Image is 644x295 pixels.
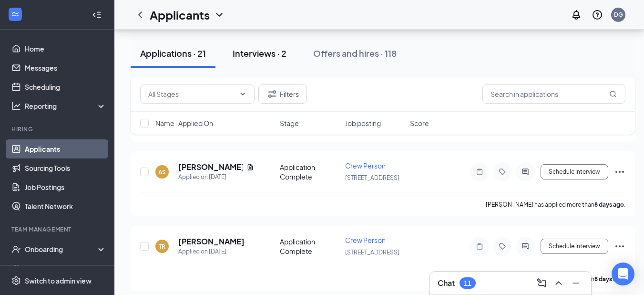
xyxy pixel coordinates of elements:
[345,249,399,256] span: [STREET_ADDRESS]
[570,277,582,289] svg: Minimize
[313,47,397,59] div: Offers and hires · 118
[614,166,625,178] svg: Ellipses
[178,236,245,247] h5: [PERSON_NAME]
[541,239,608,254] button: Schedule Interview
[594,201,624,208] b: 8 days ago
[280,118,299,128] span: Stage
[345,236,386,244] span: Crew Person
[159,242,165,251] div: TR
[345,161,386,170] span: Crew Person
[497,242,508,250] svg: Tag
[239,90,246,98] svg: ChevronDown
[474,242,485,250] svg: Note
[534,275,549,291] button: ComposeMessage
[280,162,339,181] div: Application Complete
[551,275,566,291] button: ChevronUp
[25,244,98,254] div: Onboarding
[178,247,245,256] div: Applied on [DATE]
[92,10,102,20] svg: Collapse
[25,158,106,178] a: Sourcing Tools
[214,9,225,21] svg: ChevronDown
[536,277,547,289] svg: ComposeMessage
[614,241,625,252] svg: Ellipses
[592,9,603,21] svg: QuestionInfo
[140,47,206,59] div: Applications · 21
[158,168,166,176] div: AS
[25,259,106,278] a: Team
[25,77,106,96] a: Scheduling
[609,90,617,98] svg: MagnifyingGlass
[464,279,471,287] div: 11
[258,84,307,104] button: Filter Filters
[25,276,92,285] div: Switch to admin view
[497,168,508,176] svg: Tag
[25,39,106,58] a: Home
[553,277,564,289] svg: ChevronUp
[148,89,235,99] input: All Stages
[614,11,623,19] div: DG
[345,118,381,128] span: Job posting
[155,118,213,128] span: Name · Applied On
[482,84,625,104] input: Search in applications
[568,275,583,291] button: Minimize
[25,58,106,77] a: Messages
[11,101,21,111] svg: Analysis
[134,9,146,21] svg: ChevronLeft
[280,237,339,256] div: Application Complete
[11,244,21,254] svg: UserCheck
[25,139,106,158] a: Applicants
[178,172,254,182] div: Applied on [DATE]
[612,263,634,285] div: Open Intercom Messenger
[233,47,286,59] div: Interviews · 2
[486,200,625,209] p: [PERSON_NAME] has applied more than .
[246,163,254,171] svg: Document
[25,101,107,111] div: Reporting
[345,174,399,181] span: [STREET_ADDRESS]
[474,168,485,176] svg: Note
[438,278,455,288] h3: Chat
[150,7,210,23] h1: Applicants
[25,178,106,197] a: Job Postings
[520,242,531,250] svg: ActiveChat
[25,197,106,216] a: Talent Network
[11,276,21,285] svg: Settings
[11,125,104,133] div: Hiring
[178,162,243,172] h5: [PERSON_NAME]
[10,10,20,19] svg: WorkstreamLogo
[571,9,582,21] svg: Notifications
[11,225,104,233] div: Team Management
[594,275,624,283] b: 8 days ago
[520,168,531,176] svg: ActiveChat
[266,88,278,100] svg: Filter
[410,118,429,128] span: Score
[541,164,608,179] button: Schedule Interview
